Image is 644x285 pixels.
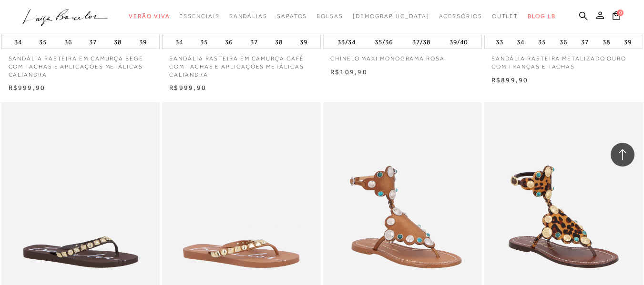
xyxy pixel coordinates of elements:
[61,35,75,49] button: 36
[353,8,429,25] a: noSubCategoriesText
[600,35,613,49] button: 38
[514,35,527,49] button: 34
[493,35,506,49] button: 33
[277,8,307,25] a: categoryNavScreenReaderText
[297,35,310,49] button: 39
[409,35,433,49] button: 37/38
[169,84,206,91] span: R$999,90
[330,68,368,76] span: R$109,90
[197,35,211,49] button: 35
[272,35,286,49] button: 38
[129,13,170,20] span: Verão Viva
[528,8,555,25] a: BLOG LB
[617,10,624,16] span: 0
[179,13,219,20] span: Essenciais
[9,84,46,91] span: R$999,90
[323,49,482,63] a: CHINELO MAXI MONOGRAMA ROSA
[439,8,482,25] a: categoryNavScreenReaderText
[491,76,529,84] span: R$899,90
[173,35,186,49] button: 34
[277,13,307,20] span: Sapatos
[557,35,570,49] button: 36
[36,35,50,49] button: 35
[492,8,519,25] a: categoryNavScreenReaderText
[222,35,235,49] button: 36
[492,13,519,20] span: Outlet
[317,8,343,25] a: categoryNavScreenReaderText
[229,8,267,25] a: categoryNavScreenReaderText
[610,10,623,23] button: 0
[136,35,150,49] button: 39
[528,13,555,20] span: BLOG LB
[335,35,358,49] button: 33/34
[353,13,429,20] span: [DEMOGRAPHIC_DATA]
[111,35,124,49] button: 38
[535,35,549,49] button: 35
[578,35,592,49] button: 37
[229,13,267,20] span: Sandálias
[162,49,321,79] a: SANDÁLIA RASTEIRA EM CAMURÇA CAFÉ COM TACHAS E APLICAÇÕES METÁLICAS CALIANDRA
[247,35,261,49] button: 37
[11,35,25,49] button: 34
[372,35,396,49] button: 35/36
[484,49,643,71] a: SANDÁLIA RASTEIRA METALIZADO OURO COM TRANÇAS E TACHAS
[129,8,170,25] a: categoryNavScreenReaderText
[179,8,219,25] a: categoryNavScreenReaderText
[1,49,160,79] a: SANDÁLIA RASTEIRA EM CAMURÇA BEGE COM TACHAS E APLICAÇÕES METÁLICAS CALIANDRA
[86,35,100,49] button: 37
[439,13,482,20] span: Acessórios
[317,13,343,20] span: Bolsas
[447,35,470,49] button: 39/40
[621,35,634,49] button: 39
